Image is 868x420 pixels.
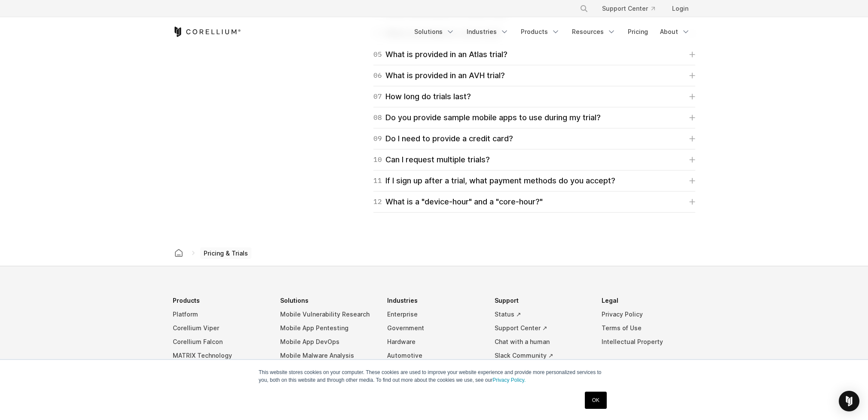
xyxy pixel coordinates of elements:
span: 07 [373,91,382,103]
span: 08 [373,112,382,124]
a: Solutions [409,24,460,40]
a: Login [665,1,695,16]
a: 05What is provided in an Atlas trial? [373,49,695,61]
span: 12 [373,196,382,208]
p: This website stores cookies on your computer. These cookies are used to improve your website expe... [259,368,609,384]
a: Terms of Use [602,321,695,335]
a: Government [387,321,481,335]
a: OK [585,392,607,409]
a: Platform [173,307,266,321]
a: Chat with a human [495,335,588,349]
a: Industries [462,24,514,40]
div: Can I request multiple trials? [373,154,490,166]
button: Search [576,1,592,16]
a: Hardware [387,335,481,349]
span: Pricing & Trials [200,247,251,259]
a: 06What is provided in an AVH trial? [373,70,695,82]
div: What is a "device-hour" and a "core-hour?" [373,196,543,208]
a: Privacy Policy [602,307,695,321]
div: Do you provide sample mobile apps to use during my trial? [373,112,601,124]
a: Corellium home [171,247,186,259]
div: Navigation Menu [409,24,695,40]
a: Corellium Viper [173,321,266,335]
a: Mobile App DevOps [280,335,374,349]
a: About [655,24,695,40]
a: Mobile Vulnerability Research [280,307,374,321]
a: Pricing [623,24,653,40]
span: 11 [373,175,382,187]
a: Corellium Falcon [173,335,266,349]
a: MATRIX Technology [173,349,266,362]
a: 07How long do trials last? [373,91,695,103]
a: Support Center ↗ [495,321,588,335]
a: Mobile App Pentesting [280,321,374,335]
div: Navigation Menu [569,1,695,16]
a: 10Can I request multiple trials? [373,154,695,166]
div: If I sign up after a trial, what payment methods do you accept? [373,175,615,187]
div: What is provided in an AVH trial? [373,70,505,82]
span: 09 [373,133,382,145]
a: Enterprise [387,307,481,321]
span: 06 [373,70,382,82]
div: What is provided in an Atlas trial? [373,49,507,61]
a: Mobile Malware Analysis [280,349,374,362]
a: Corellium Home [173,27,241,37]
span: 05 [373,49,382,61]
a: Status ↗ [495,307,588,321]
a: Products [516,24,565,40]
div: Do I need to provide a credit card? [373,133,513,145]
a: 09Do I need to provide a credit card? [373,133,695,145]
a: 11If I sign up after a trial, what payment methods do you accept? [373,175,695,187]
a: Intellectual Property [602,335,695,349]
a: 08Do you provide sample mobile apps to use during my trial? [373,112,695,124]
a: Slack Community ↗ [495,349,588,362]
a: 12What is a "device-hour" and a "core-hour?" [373,196,695,208]
a: Resources [567,24,621,40]
div: How long do trials last? [373,91,471,103]
div: Open Intercom Messenger [839,391,859,411]
a: Automotive [387,349,481,362]
span: 10 [373,154,382,166]
a: Support Center [595,1,662,16]
a: Privacy Policy. [492,377,526,383]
